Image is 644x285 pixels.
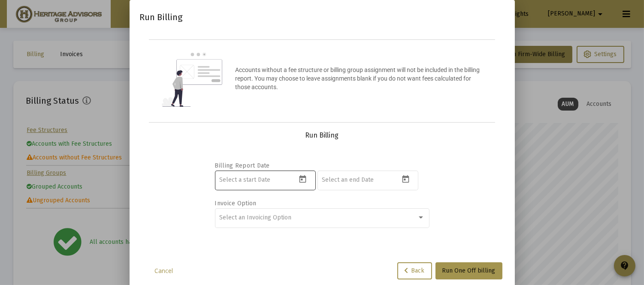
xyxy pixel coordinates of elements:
span: Select an Invoicing Option [219,214,291,221]
button: Open calendar [399,173,411,186]
input: Select a start Date [219,177,296,183]
div: Run Billing [150,131,494,140]
h2: Run Billing [140,10,183,24]
p: Accounts without a fee structure or billing group assignment will not be included in the billing ... [235,66,482,91]
a: Cancel [142,267,185,275]
button: Run One Off billing [435,262,502,279]
label: Billing Report Date [215,162,425,169]
span: Run One Off billing [442,267,496,274]
img: question [162,53,222,107]
button: Open calendar [296,173,309,186]
label: Invoice Option [215,200,425,207]
span: Back [405,267,425,274]
input: Select an end Date [322,177,399,183]
button: Back [397,262,432,279]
